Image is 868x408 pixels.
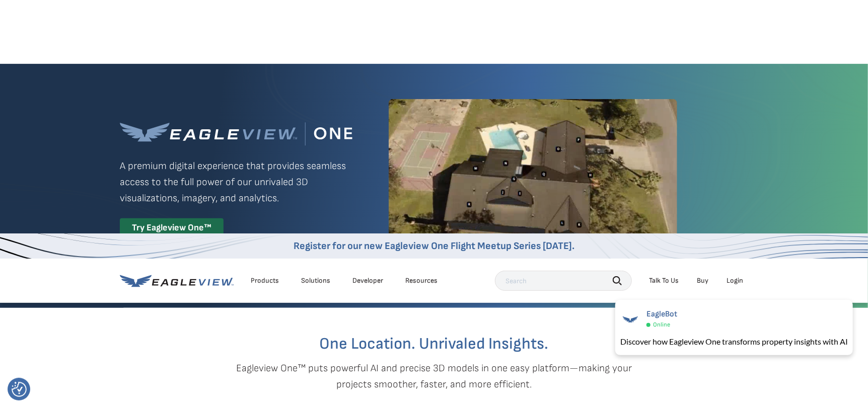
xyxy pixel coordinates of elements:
[251,276,279,285] div: Products
[120,122,352,146] img: Eagleview One™
[727,276,743,285] div: Login
[12,382,27,397] button: Consent Preferences
[301,276,330,285] div: Solutions
[620,309,640,330] img: EagleBot
[120,158,352,206] p: A premium digital experience that provides seamless access to the full power of our unrivaled 3D ...
[120,218,224,238] div: Try Eagleview One™
[649,276,679,285] div: Talk To Us
[219,360,649,392] p: Eagleview One™ puts powerful AI and precise 3D models in one easy platform—making your projects s...
[495,271,632,291] input: Search
[646,309,677,319] span: EagleBot
[653,321,670,329] span: Online
[127,336,741,352] h2: One Location. Unrivaled Insights.
[697,276,708,285] a: Buy
[620,336,848,348] div: Discover how Eagleview One transforms property insights with AI
[294,240,574,252] a: Register for our new Eagleview One Flight Meetup Series [DATE].
[12,382,27,397] img: Revisit consent button
[352,276,383,285] a: Developer
[405,276,438,285] div: Resources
